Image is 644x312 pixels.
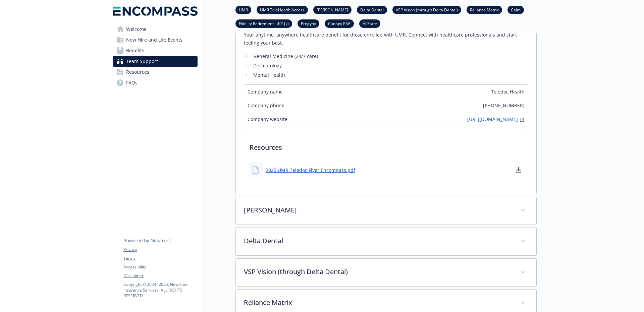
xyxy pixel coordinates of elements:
span: Benefits [126,45,144,56]
span: Company phone [248,102,284,109]
p: Resources [244,133,528,158]
p: Your anytime, anywhere healthcare benefit for those enrolled with UMR. Connect with healthcare pr... [244,31,528,47]
div: Delta Dental [236,228,536,255]
a: Disclaimer [123,273,197,279]
a: Calm [507,6,524,13]
span: [PHONE_NUMBER] [483,102,525,109]
li: Mental Health [251,71,528,79]
div: UMR TeleHealth Access [236,25,536,194]
span: Team Support [126,56,158,67]
a: VSP Vision (through Delta Dental) [392,6,461,13]
a: New Hire and Life Events [113,35,198,45]
a: Privacy [123,247,197,253]
a: Terms [123,255,197,261]
span: Teledoc Health [491,88,525,95]
a: external [518,116,526,124]
span: FAQs [126,77,138,88]
li: General Medicine (24/7 care) [251,52,528,60]
a: Delta Dental [357,6,387,13]
span: Company name [248,88,283,95]
a: [URL][DOMAIN_NAME] [467,116,518,124]
p: VSP Vision (through Delta Dental) [244,267,512,277]
span: Company website [248,116,287,124]
span: Resources [126,67,149,77]
p: [PERSON_NAME] [244,205,512,215]
a: UMR [235,6,251,13]
a: FAQs [113,77,198,88]
p: Delta Dental [244,236,512,246]
span: Welcome [126,24,147,35]
a: AllState [359,20,380,26]
a: Team Support [113,56,198,67]
a: Benefits [113,45,198,56]
a: [PERSON_NAME] [313,6,352,13]
a: UMR TeleHealth Access [257,6,308,13]
a: Canopy EAP [325,20,354,26]
div: [PERSON_NAME] [236,197,536,225]
a: Fidelity Retirement - 401(k) [235,20,292,26]
p: Copyright © 2024 - 2025 , Newfront Insurance Services, ALL RIGHTS RESERVED [123,282,197,299]
div: VSP Vision (through Delta Dental) [236,259,536,286]
a: Accessibility [123,264,197,270]
p: Reliance Matrix [244,298,512,308]
li: Dermatology [251,62,528,70]
a: Welcome [113,24,198,35]
a: 2025 UMR Teladoc Flyer Encompass.pdf [266,167,355,174]
a: Reliance Matrix [467,6,502,13]
span: New Hire and Life Events [126,35,182,45]
a: Progyny [298,20,319,26]
a: Resources [113,67,198,77]
a: download document [515,166,523,174]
